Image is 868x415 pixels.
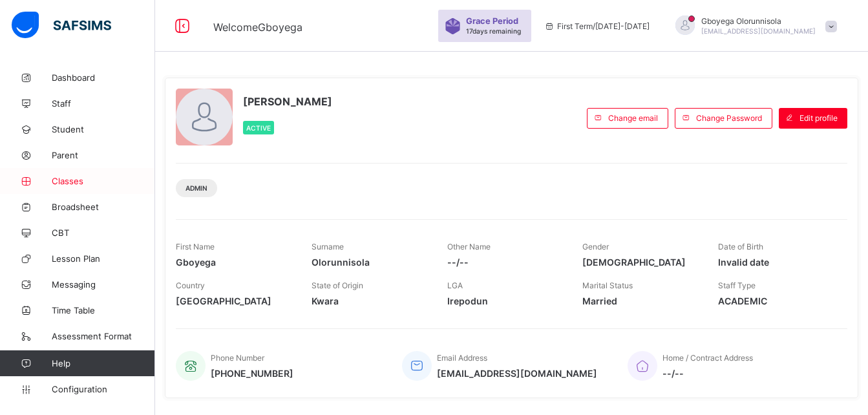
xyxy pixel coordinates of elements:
[52,176,155,186] span: Classes
[662,368,753,379] span: --/--
[52,72,155,83] span: Dashboard
[52,253,155,264] span: Lesson Plan
[312,257,428,268] span: Olorunnisola
[437,353,487,363] span: Email Address
[176,295,292,306] span: [GEOGRAPHIC_DATA]
[608,113,658,123] span: Change email
[211,368,293,379] span: [PHONE_NUMBER]
[447,242,491,251] span: Other Name
[799,113,838,123] span: Edit profile
[52,279,155,290] span: Messaging
[582,281,633,290] span: Marital Status
[211,353,264,363] span: Phone Number
[701,27,816,35] span: [EMAIL_ADDRESS][DOMAIN_NAME]
[52,150,155,160] span: Parent
[696,113,762,123] span: Change Password
[52,358,154,368] span: Help
[312,281,363,290] span: State of Origin
[243,95,332,108] span: [PERSON_NAME]
[582,295,699,306] span: Married
[466,27,521,35] span: 17 days remaining
[176,242,215,251] span: First Name
[52,331,155,341] span: Assessment Format
[312,295,428,306] span: Kwara
[176,257,292,268] span: Gboyega
[12,12,111,39] img: safsims
[447,295,564,306] span: Irepodun
[544,21,650,31] span: session/term information
[213,21,302,34] span: Welcome Gboyega
[466,16,518,26] span: Grace Period
[718,295,834,306] span: ACADEMIC
[582,257,699,268] span: [DEMOGRAPHIC_DATA]
[52,228,155,238] span: CBT
[718,257,834,268] span: Invalid date
[718,281,756,290] span: Staff Type
[52,384,154,394] span: Configuration
[445,18,461,34] img: sticker-purple.71386a28dfed39d6af7621340158ba97.svg
[52,305,155,315] span: Time Table
[701,16,816,26] span: Gboyega Olorunnisola
[447,257,564,268] span: --/--
[582,242,609,251] span: Gender
[52,98,155,109] span: Staff
[176,281,205,290] span: Country
[185,184,207,192] span: Admin
[52,124,155,134] span: Student
[312,242,344,251] span: Surname
[52,202,155,212] span: Broadsheet
[662,16,843,37] div: GboyegaOlorunnisola
[246,124,271,132] span: Active
[447,281,463,290] span: LGA
[437,368,597,379] span: [EMAIL_ADDRESS][DOMAIN_NAME]
[718,242,763,251] span: Date of Birth
[662,353,753,363] span: Home / Contract Address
